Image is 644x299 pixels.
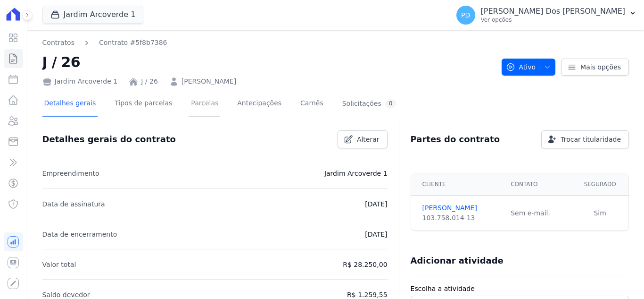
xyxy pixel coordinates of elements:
[411,284,629,294] label: Escolha a atividade
[411,173,505,196] th: Cliente
[42,198,105,210] p: Data de assinatura
[571,196,628,231] td: Sim
[189,92,220,117] a: Parcelas
[449,2,644,28] button: PD [PERSON_NAME] Dos [PERSON_NAME] Ver opções
[505,173,571,196] th: Contato
[42,92,98,117] a: Detalhes gerais
[235,92,283,117] a: Antecipações
[42,38,167,48] nav: Breadcrumb
[182,77,236,86] a: [PERSON_NAME]
[42,6,144,24] button: Jardim Arcoverde 1
[365,198,387,210] p: [DATE]
[141,77,158,86] a: J / 26
[541,130,629,148] a: Trocar titularidade
[422,203,500,213] a: [PERSON_NAME]
[580,62,621,72] span: Mais opções
[357,135,380,144] span: Alterar
[365,229,387,240] p: [DATE]
[571,173,628,196] th: Segurado
[481,7,625,16] p: [PERSON_NAME] Dos [PERSON_NAME]
[505,196,571,231] td: Sem e-mail.
[506,59,536,76] span: Ativo
[340,92,398,117] a: Solicitações0
[298,92,325,117] a: Carnês
[42,38,74,48] a: Contratos
[113,92,174,117] a: Tipos de parcelas
[42,77,118,86] div: Jardim Arcoverde 1
[42,134,176,145] h3: Detalhes gerais do contrato
[561,59,629,76] a: Mais opções
[42,51,494,73] h2: J / 26
[422,213,500,223] div: 103.758.014-13
[411,134,500,145] h3: Partes do contrato
[343,259,387,270] p: R$ 28.250,00
[42,38,494,48] nav: Breadcrumb
[99,38,167,48] a: Contrato #5f8b7386
[338,130,388,148] a: Alterar
[324,168,388,179] p: Jardim Arcoverde 1
[411,255,504,266] h3: Adicionar atividade
[385,99,396,108] div: 0
[481,16,625,24] p: Ver opções
[342,99,396,108] div: Solicitações
[42,168,99,179] p: Empreendimento
[461,12,470,18] span: PD
[42,259,76,270] p: Valor total
[561,135,621,144] span: Trocar titularidade
[42,229,117,240] p: Data de encerramento
[502,59,556,76] button: Ativo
